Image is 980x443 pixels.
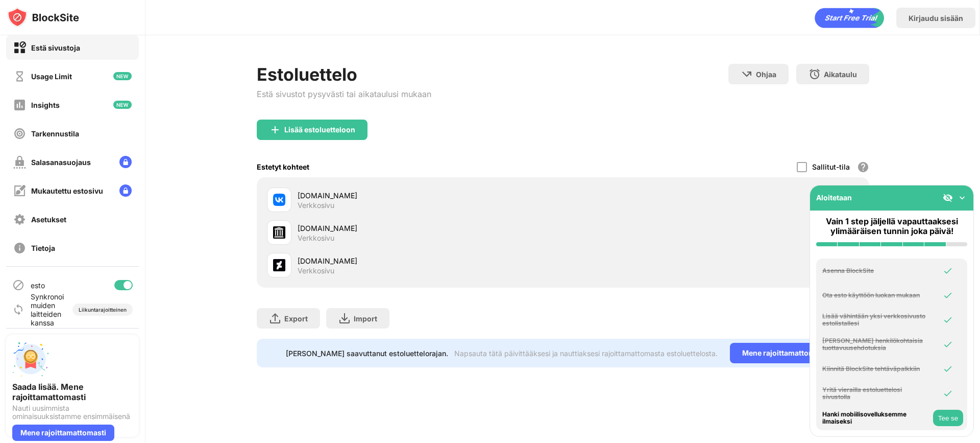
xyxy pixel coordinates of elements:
[943,193,953,203] img: eye-not-visible.svg
[730,343,840,363] div: Mene rajoittamattomasti
[298,223,563,234] div: [DOMAIN_NAME]
[284,126,355,134] div: Lisää estoluetteloon
[31,292,72,327] div: Synkronoi muiden laitteiden kanssa
[12,304,24,316] img: sync-icon.svg
[13,184,26,197] img: customize-block-page-off.svg
[822,313,930,328] div: Lisää vähintään yksi verkkosivusto estolistallesi
[943,339,953,349] img: omni-check.svg
[31,101,60,109] div: Insights
[257,162,309,171] div: Estetyt kohteet
[31,72,72,81] div: Usage Limit
[12,341,49,378] img: push-unlimited.svg
[298,266,334,275] div: Verkkosivu
[943,266,953,276] img: omni-check.svg
[257,64,431,85] div: Estoluettelo
[12,425,114,441] div: Mene rajoittamattomasti
[31,244,55,252] div: Tietoja
[286,349,448,358] div: [PERSON_NAME] saavuttanut estoluettelorajan.
[31,158,91,167] div: Salasanasuojaus
[815,8,884,28] div: animation
[12,404,133,421] div: Nauti uusimmista ominaisuuksistamme ensimmäisenä
[13,242,26,254] img: about-off.svg
[113,72,132,80] img: new-icon.svg
[298,201,334,210] div: Verkkosivu
[31,129,79,138] div: Tarkennustila
[298,234,334,243] div: Verkkosivu
[13,99,26,111] img: insights-off.svg
[812,162,850,171] div: Sallitut-tila
[298,190,563,201] div: [DOMAIN_NAME]
[822,267,930,274] div: Asenna BlockSite
[284,314,308,323] div: Export
[824,70,857,79] div: Aikataulu
[13,41,26,54] img: block-on.svg
[816,217,967,236] div: Vain 1 step jäljellä vapauttaaksesi ylimääräisen tunnin joka päivä!
[13,70,26,83] img: time-usage-off.svg
[12,279,24,291] img: blocking-icon.svg
[31,43,80,52] div: Estä sivustoja
[113,101,132,109] img: new-icon.svg
[943,388,953,399] img: omni-check.svg
[7,7,79,28] img: logo-blocksite.svg
[273,259,285,271] img: favicons
[79,307,127,313] div: Liikuntarajoitteinen
[354,314,377,323] div: Import
[298,255,563,266] div: [DOMAIN_NAME]
[12,382,133,402] div: Saada lisää. Mene rajoittamattomasti
[273,226,285,239] img: favicons
[822,337,930,352] div: [PERSON_NAME] henkilökohtaisia tuottavuusehdotuksia
[31,186,103,195] div: Mukautettu estosivu
[933,410,963,426] button: Tee se
[822,292,930,299] div: Ota esto käyttöön luokan mukaan
[13,127,26,140] img: focus-off.svg
[454,349,718,358] div: Napsauta tätä päivittääksesi ja nauttiaksesi rajoittamattomasta estoluettelosta.
[822,365,930,372] div: Kiinnitä BlockSite tehtäväpalkkiin
[943,290,953,300] img: omni-check.svg
[13,213,26,226] img: settings-off.svg
[943,315,953,325] img: omni-check.svg
[273,194,285,206] img: favicons
[909,14,963,22] div: Kirjaudu sisään
[13,156,26,169] img: password-protection-off.svg
[943,364,953,374] img: omni-check.svg
[816,193,852,202] div: Aloitetaan
[957,193,967,203] img: omni-setup-toggle.svg
[119,156,132,168] img: lock-menu.svg
[822,386,930,401] div: Yritä vierailla estoluettelosi sivustolla
[257,89,431,99] div: Estä sivustot pysyvästi tai aikataulusi mukaan
[31,215,66,224] div: Asetukset
[119,184,132,197] img: lock-menu.svg
[822,411,930,426] div: Hanki mobiilisovelluksemme ilmaiseksi
[31,281,45,290] div: esto
[756,70,776,79] div: Ohjaa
